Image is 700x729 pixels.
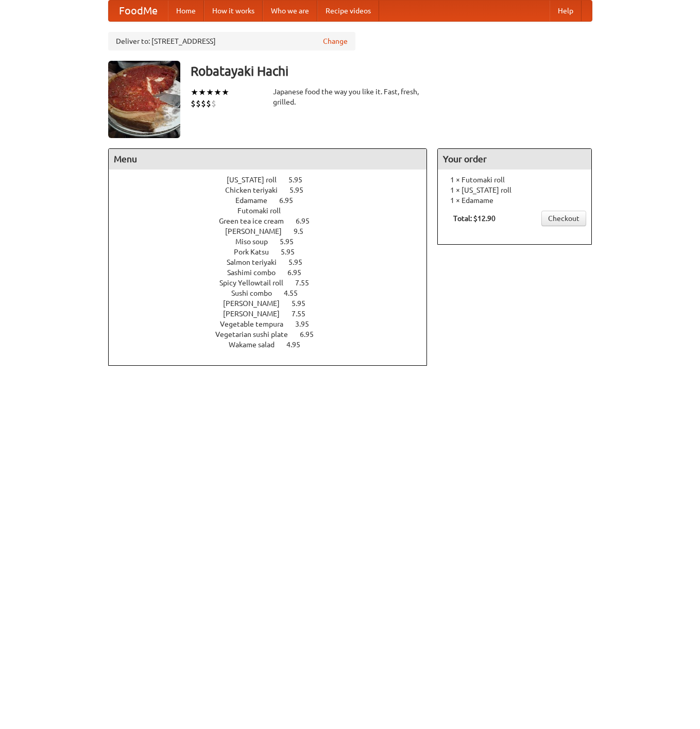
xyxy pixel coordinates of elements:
[223,310,290,318] span: [PERSON_NAME]
[191,87,198,98] li: ★
[227,258,287,266] span: Salmon teriyaki
[231,289,317,297] a: Sushi combo 4.55
[191,98,196,109] li: $
[323,36,348,46] a: Change
[211,98,216,109] li: $
[108,32,355,50] div: Deliver to: [STREET_ADDRESS]
[234,248,279,256] span: Pork Katsu
[284,289,308,297] span: 4.55
[191,61,592,81] h3: Robatayaki Hachi
[288,258,313,266] span: 5.95
[295,320,319,328] span: 3.95
[235,238,278,246] span: Miso soup
[109,1,168,21] a: FoodMe
[215,330,298,338] span: Vegetarian sushi plate
[214,87,221,98] li: ★
[206,98,211,109] li: $
[223,310,325,318] a: [PERSON_NAME] 7.55
[227,176,287,184] span: [US_STATE] roll
[231,289,282,297] span: Sushi combo
[541,211,586,226] a: Checkout
[220,320,294,328] span: Vegetable tempura
[280,238,304,246] span: 5.95
[221,87,229,98] li: ★
[279,196,303,205] span: 6.95
[287,268,312,277] span: 6.95
[168,1,204,21] a: Home
[292,310,316,318] span: 7.55
[317,1,379,21] a: Recipe videos
[288,176,313,184] span: 5.95
[204,1,263,21] a: How it works
[196,98,201,109] li: $
[443,195,586,206] li: 1 × Edamame
[201,98,206,109] li: $
[289,186,314,194] span: 5.95
[219,217,294,225] span: Green tea ice cream
[300,330,324,338] span: 6.95
[227,268,286,277] span: Sashimi combo
[225,186,322,194] a: Chicken teriyaki 5.95
[219,279,294,287] span: Spicy Yellowtail roll
[263,1,317,21] a: Who we are
[225,227,292,235] span: [PERSON_NAME]
[206,87,214,98] li: ★
[198,87,206,98] li: ★
[295,279,319,287] span: 7.55
[453,214,496,223] b: Total: $12.90
[215,330,333,338] a: Vegetarian sushi plate 6.95
[235,196,312,205] a: Edamame 6.95
[223,299,325,308] a: [PERSON_NAME] 5.95
[443,185,586,195] li: 1 × [US_STATE] roll
[237,207,310,215] a: Futomaki roll
[443,175,586,185] li: 1 × Futomaki roll
[227,176,321,184] a: [US_STATE] roll 5.95
[227,268,320,277] a: Sashimi combo 6.95
[235,196,278,205] span: Edamame
[294,227,314,235] span: 9.5
[220,320,328,328] a: Vegetable tempura 3.95
[223,299,290,308] span: [PERSON_NAME]
[229,341,319,349] a: Wakame salad 4.95
[286,341,311,349] span: 4.95
[296,217,320,225] span: 6.95
[273,87,428,107] div: Japanese food the way you like it. Fast, fresh, grilled.
[235,238,313,246] a: Miso soup 5.95
[219,217,329,225] a: Green tea ice cream 6.95
[438,149,591,169] h4: Your order
[109,149,427,169] h4: Menu
[227,258,321,266] a: Salmon teriyaki 5.95
[234,248,314,256] a: Pork Katsu 5.95
[219,279,328,287] a: Spicy Yellowtail roll 7.55
[281,248,305,256] span: 5.95
[237,207,291,215] span: Futomaki roll
[550,1,582,21] a: Help
[108,61,180,138] img: angular.jpg
[225,186,288,194] span: Chicken teriyaki
[292,299,316,308] span: 5.95
[225,227,322,235] a: [PERSON_NAME] 9.5
[229,341,285,349] span: Wakame salad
